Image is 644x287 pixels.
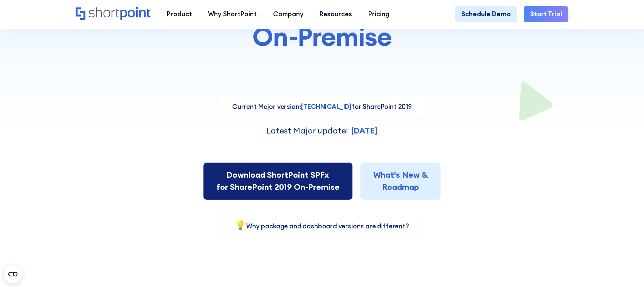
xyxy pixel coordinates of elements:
[235,219,246,231] span: 💡
[167,9,192,19] div: Product
[360,6,398,22] a: Pricing
[203,163,352,200] a: Download ShortPoint SPFxfor SharePoint 2019 On-Premise
[235,222,409,230] a: 💡Why package and dashboard versions are different?
[158,6,200,22] a: Product
[4,265,22,283] button: Open CMP widget
[301,102,352,111] span: [TECHNICAL_ID]
[76,7,151,21] a: Home
[312,6,360,22] a: Resources
[266,125,348,137] p: Latest Major update:
[265,6,312,22] a: Company
[606,251,644,287] iframe: Chat Widget
[360,163,441,200] a: What’s New &Roadmap
[320,9,352,19] div: Resources
[455,6,517,22] a: Schedule Demo
[351,126,378,136] strong: [DATE]
[208,9,257,19] div: Why ShortPoint
[524,6,568,22] a: Start Trial
[273,9,304,19] div: Company
[368,9,390,19] div: Pricing
[252,22,391,51] span: On-Premise
[200,6,265,22] a: Why ShortPoint
[232,102,412,112] p: Current Major version: for SharePoint 2019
